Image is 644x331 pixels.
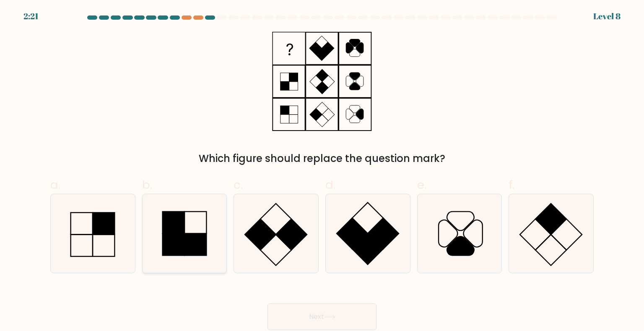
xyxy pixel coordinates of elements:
span: b. [142,177,152,193]
div: 2:21 [23,10,39,23]
button: Next [267,303,377,330]
div: Level 8 [593,10,621,23]
span: e. [417,177,426,193]
span: f. [509,177,514,193]
span: c. [234,177,243,193]
div: Which figure should replace the question mark? [55,151,589,166]
span: a. [50,177,60,193]
span: d. [325,177,335,193]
